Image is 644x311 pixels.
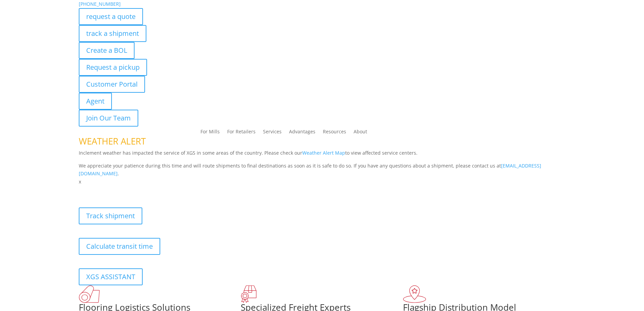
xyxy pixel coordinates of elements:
p: We appreciate your patience during this time and will route shipments to final destinations as so... [79,162,566,178]
a: Resources [323,129,346,137]
img: xgs-icon-focused-on-flooring-red [241,285,257,303]
a: Track shipment [79,207,142,224]
a: Calculate transit time [79,238,160,255]
img: xgs-icon-flagship-distribution-model-red [403,285,426,303]
span: WEATHER ALERT [79,135,146,147]
a: Request a pickup [79,59,147,76]
p: Inclement weather has impacted the service of XGS in some areas of the country. Please check our ... [79,149,566,162]
a: [PHONE_NUMBER] [79,1,121,7]
a: For Retailers [227,129,256,137]
a: XGS ASSISTANT [79,268,143,285]
a: Services [263,129,282,137]
p: x [79,178,566,186]
a: About [354,129,367,137]
a: Join Our Team [79,110,138,127]
a: For Mills [200,129,220,137]
a: Customer Portal [79,76,145,93]
a: Weather Alert Map [302,150,345,156]
img: xgs-icon-total-supply-chain-intelligence-red [79,285,100,303]
a: track a shipment [79,25,146,42]
a: Create a BOL [79,42,135,59]
a: request a quote [79,8,143,25]
a: Advantages [289,129,315,137]
a: Agent [79,93,112,110]
b: Visibility, transparency, and control for your entire supply chain. [79,187,230,193]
